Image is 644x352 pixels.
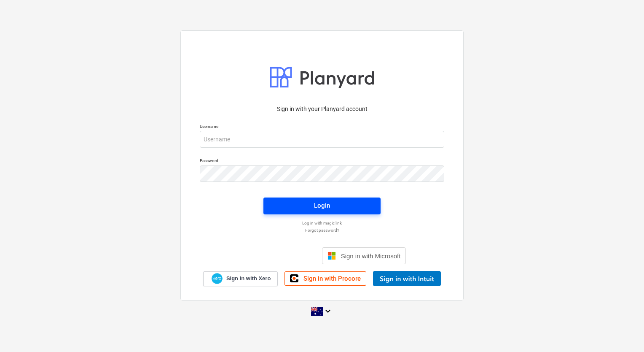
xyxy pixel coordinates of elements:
p: Username [200,124,444,131]
input: Username [200,131,444,148]
a: Sign in with Procore [284,271,366,286]
img: Microsoft logo [327,252,336,260]
a: Sign in with Xero [203,271,278,286]
span: Sign in with Xero [226,275,271,282]
iframe: Sign in with Google Button [234,246,319,265]
a: Forgot password? [196,227,448,233]
img: Xero logo [212,273,223,284]
div: Login [314,200,330,211]
span: Sign in with Procore [303,275,361,282]
p: Sign in with your Planyard account [200,105,444,114]
a: Log in with magic link [196,220,448,226]
i: keyboard_arrow_down [323,306,333,316]
button: Login [263,198,381,214]
span: Sign in with Microsoft [341,252,401,260]
p: Password [200,158,444,165]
